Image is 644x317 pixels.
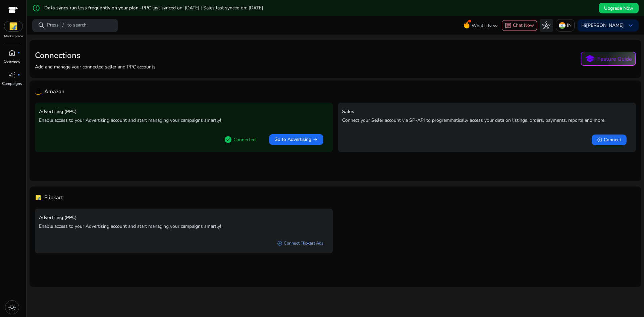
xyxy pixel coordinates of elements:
[35,51,156,60] h2: Connections
[39,117,329,124] p: Enable access to your Advertising account and start managing your campaigns smartly!
[592,135,627,145] button: add_circleConnect
[542,21,550,30] span: hub
[342,117,632,124] p: Connect your Seller account via SP-API to programmatically access your data on listings, orders, ...
[44,5,263,11] h5: Data syncs run less frequently on your plan -
[581,23,624,28] p: Hi
[597,137,602,143] span: add_circle
[44,89,64,95] h4: Amazon
[604,5,633,12] span: Upgrade Now
[585,54,595,64] span: school
[599,3,639,13] button: Upgrade Now
[8,71,16,79] span: campaign
[224,136,232,144] span: check_circle
[39,223,329,230] p: Enable access to your Advertising account and start managing your campaigns smartly!
[505,22,512,29] span: chat
[44,195,63,201] h4: Flipkart
[4,58,20,64] p: Overview
[627,21,635,30] span: keyboard_arrow_down
[277,241,282,246] span: add_circle
[313,137,318,142] span: arrow_right_alt
[274,136,311,143] span: Go to Advertising
[17,73,20,76] span: fiber_manual_record
[342,109,632,115] h5: Sales
[269,134,323,145] button: Go to Advertisingarrow_right_alt
[581,52,636,66] button: schoolFeature Guide
[597,55,632,63] p: Feature Guide
[47,22,87,29] p: Press to search
[38,21,46,30] span: search
[4,34,23,39] p: Marketplace
[142,5,263,11] span: PPC last synced on: [DATE] | Sales last synced on: [DATE]
[35,63,156,70] p: Add and manage your connected seller and PPC accounts
[604,137,621,143] span: Connect
[39,109,329,115] h5: Advertising (PPC)
[8,303,16,311] span: light_mode
[39,215,329,221] h5: Advertising (PPC)
[233,136,256,143] p: Connected
[567,19,572,31] p: IN
[264,131,329,148] a: Go to Advertisingarrow_right_alt
[8,49,16,57] span: home
[513,22,534,29] span: Chat Now
[472,20,498,32] span: What's New
[4,21,22,31] img: flipkart.svg
[559,22,566,29] img: in.svg
[32,4,40,12] mat-icon: error_outline
[586,22,624,29] b: [PERSON_NAME]
[272,237,329,249] a: add_circleConnect Flipkart Ads
[2,81,22,87] p: Campaigns
[540,19,553,32] button: hub
[60,22,66,29] span: /
[502,20,537,31] button: chatChat Now
[17,51,20,54] span: fiber_manual_record
[586,132,632,148] a: add_circleConnect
